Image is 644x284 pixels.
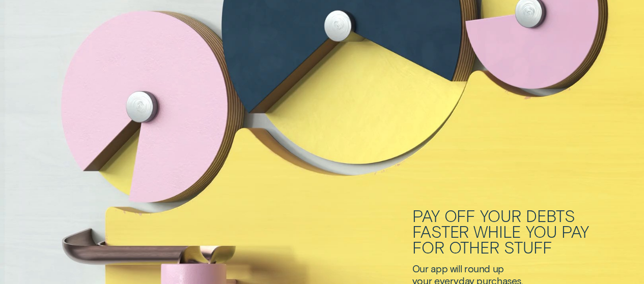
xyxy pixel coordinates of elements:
[526,224,557,239] div: you
[480,208,521,224] div: your
[450,263,462,275] div: will
[412,239,444,255] div: for
[431,263,447,275] div: app
[464,263,490,275] div: round
[412,208,440,224] div: Pay
[504,239,552,255] div: stuff
[412,224,469,239] div: faster
[526,208,575,224] div: debts
[492,263,503,275] div: up
[449,239,499,255] div: other
[444,208,475,224] div: off
[473,224,521,239] div: while
[412,263,429,275] div: Our
[561,224,589,239] div: pay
